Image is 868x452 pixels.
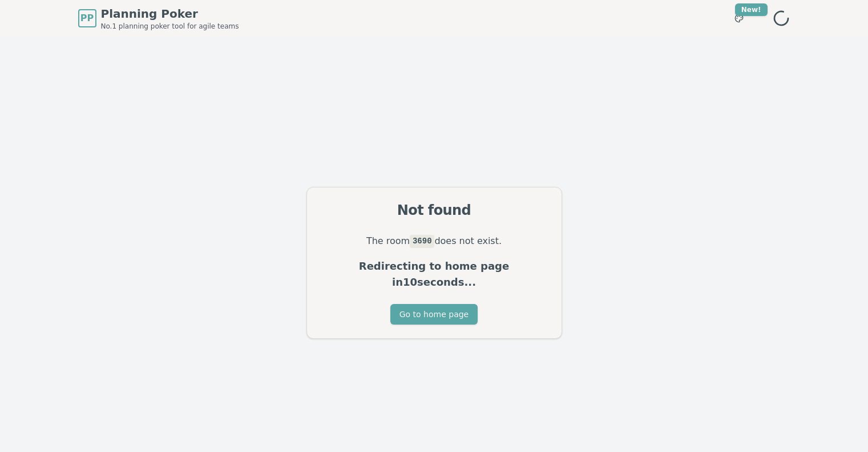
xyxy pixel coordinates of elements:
[80,11,94,25] span: PP
[729,8,749,29] button: New!
[735,3,768,16] div: New!
[101,22,239,31] span: No.1 planning poker tool for agile teams
[78,6,239,31] a: PPPlanning PokerNo.1 planning poker tool for agile teams
[321,258,548,290] p: Redirecting to home page in 10 seconds...
[321,233,548,249] p: The room does not exist.
[321,201,548,219] div: Not found
[410,235,434,247] code: 3690
[390,304,478,325] button: Go to home page
[101,6,239,22] span: Planning Poker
